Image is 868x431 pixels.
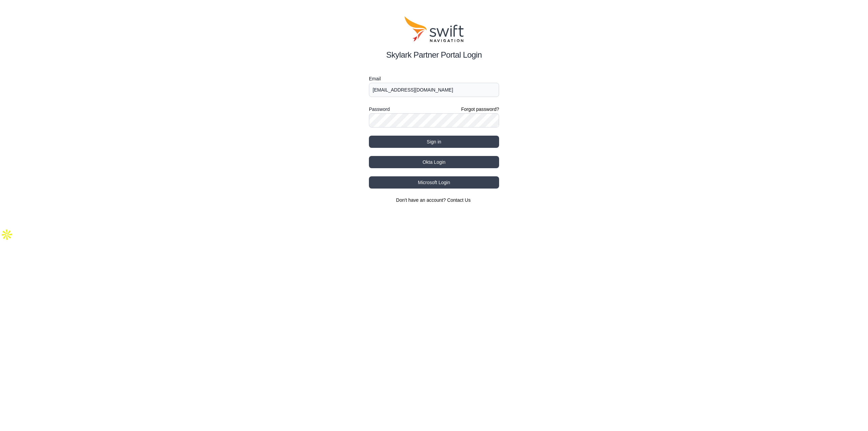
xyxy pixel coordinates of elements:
section: Don't have an account? [369,197,499,203]
h2: Skylark Partner Portal Login [369,49,499,61]
button: Sign in [369,136,499,148]
button: Okta Login [369,156,499,168]
a: Contact Us [447,197,471,203]
label: Password [369,105,390,113]
button: Microsoft Login [369,176,499,189]
a: Forgot password? [461,106,499,113]
label: Email [369,75,499,83]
